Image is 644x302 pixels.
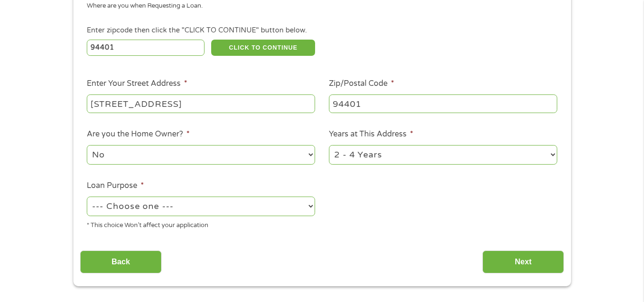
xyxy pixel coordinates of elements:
button: CLICK TO CONTINUE [211,40,315,56]
input: Enter Zipcode (e.g 01510) [87,40,204,56]
input: Back [80,250,162,274]
div: Enter zipcode then click the "CLICK TO CONTINUE" button below. [87,25,557,36]
input: Next [482,250,564,274]
label: Loan Purpose [87,181,144,191]
label: Are you the Home Owner? [87,129,190,139]
input: 1 Main Street [87,94,315,113]
label: Enter Your Street Address [87,79,187,89]
label: Zip/Postal Code [329,79,394,89]
div: * This choice Won’t affect your application [87,218,315,230]
div: Where are you when Requesting a Loan. [87,1,550,11]
label: Years at This Address [329,129,413,139]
